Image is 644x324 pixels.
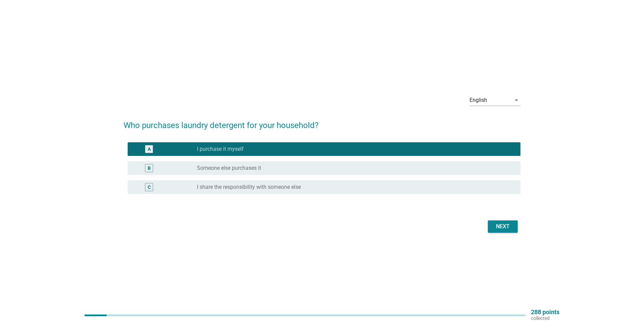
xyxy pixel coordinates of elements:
div: English [470,97,487,103]
button: Next [488,220,518,233]
p: collected [531,315,559,321]
p: 288 points [531,309,559,315]
label: Someone else purchases it [197,165,261,172]
div: Next [493,222,512,231]
label: I share the responsibility with someone else [197,184,301,191]
i: arrow_drop_down [512,96,520,104]
h2: Who purchases laundry detergent for your household? [124,112,520,131]
div: C [148,184,151,191]
div: A [148,146,151,153]
div: B [148,165,151,172]
label: I purchase it myself [197,146,244,152]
